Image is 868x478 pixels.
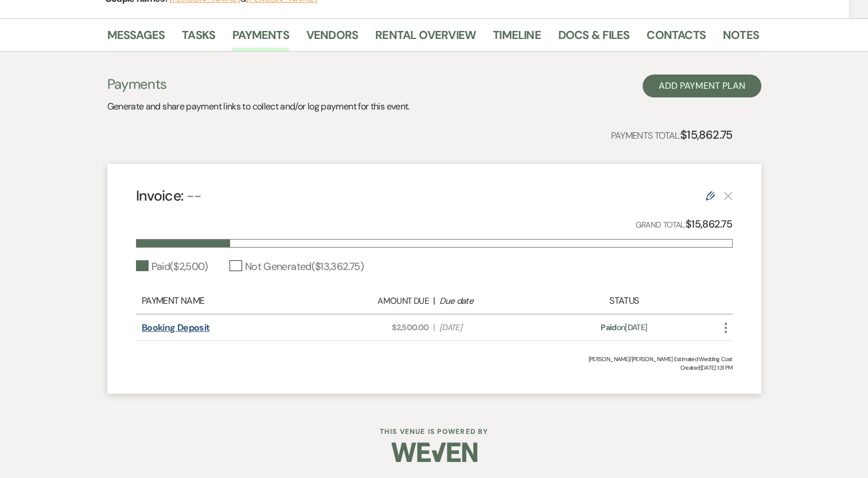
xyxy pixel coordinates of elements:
strong: $15,862.75 [680,127,733,142]
span: Created: [DATE] 1:31 PM [136,363,733,372]
div: Not Generated ( $13,362.75 ) [229,259,364,275]
div: on [DATE] [551,322,697,334]
div: Payment Name [142,294,317,308]
div: Paid ( $2,500 ) [136,259,208,275]
a: Contacts [647,26,706,51]
span: -- [186,186,202,205]
h3: Payments [107,75,410,94]
span: $2,500.00 [323,322,429,334]
a: Notes [723,26,759,51]
a: Messages [107,26,165,51]
a: Rental Overview [375,26,476,51]
img: Weven Logo [391,432,477,472]
span: | [433,322,434,334]
h4: Invoice: [136,186,202,206]
a: Tasks [182,26,215,51]
button: Add Payment Plan [643,75,761,97]
a: Payments [232,26,289,51]
a: Booking Deposit [142,322,209,334]
a: Docs & Files [558,26,629,51]
a: Timeline [493,26,541,51]
button: This payment plan cannot be deleted because it contains links that have been paid through Weven’s... [723,191,733,201]
p: Payments Total: [610,126,732,144]
p: Generate and share payment links to collect and/or log payment for this event. [107,99,410,114]
div: [PERSON_NAME]/[PERSON_NAME] Estimated Wedding Cost [136,355,733,363]
div: | [317,294,551,308]
div: Due date [439,295,545,308]
div: Status [551,294,697,308]
div: Amount Due [323,295,429,308]
p: Grand Total: [636,216,733,233]
span: [DATE] [439,322,545,334]
a: Vendors [306,26,358,51]
span: Paid [601,322,616,332]
strong: $15,862.75 [686,217,733,231]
